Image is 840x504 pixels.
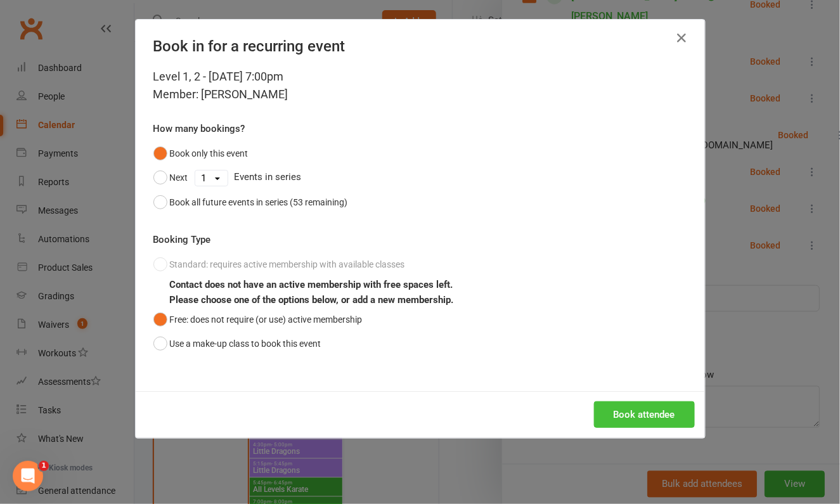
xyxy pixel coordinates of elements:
h4: Book in for a recurring event [153,37,687,55]
span: 1 [39,461,49,471]
label: Booking Type [153,232,211,247]
button: Next [153,165,188,190]
button: Free: does not require (or use) active membership [153,307,363,332]
b: Contact does not have an active membership with free spaces left. [170,279,453,290]
button: Book only this event [153,141,249,165]
button: Use a make-up class to book this event [153,332,321,356]
button: Book all future events in series (53 remaining) [153,190,348,214]
div: Events in series [153,165,687,190]
iframe: Intercom live chat [13,461,43,491]
button: Close [672,28,692,48]
div: Level 1, 2 - [DATE] 7:00pm Member: [PERSON_NAME] [153,68,687,103]
label: How many bookings? [153,121,245,136]
div: Book all future events in series (53 remaining) [170,195,348,209]
b: Please choose one of the options below, or add a new membership. [170,294,454,306]
button: Book attendee [594,401,695,428]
